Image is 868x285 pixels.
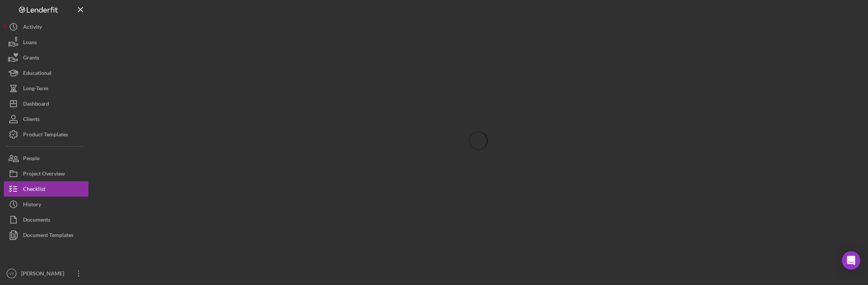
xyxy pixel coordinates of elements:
button: Long-Term [4,81,88,96]
div: Open Intercom Messenger [842,251,860,270]
button: Product Templates [4,127,88,142]
button: Project Overview [4,166,88,181]
button: People [4,151,88,166]
div: Activity [23,19,42,36]
div: People [23,151,40,168]
button: Activity [4,19,88,35]
button: Document Templates [4,227,88,243]
div: Educational [23,65,51,83]
button: Loans [4,35,88,50]
div: Long-Term [23,81,48,98]
div: Product Templates [23,127,68,144]
div: Clients [23,111,40,129]
div: History [23,197,41,214]
div: Dashboard [23,96,49,113]
div: Checklist [23,181,45,199]
button: Educational [4,65,88,81]
text: VT [9,272,14,276]
button: Grants [4,50,88,65]
div: Grants [23,50,39,67]
div: [PERSON_NAME] [19,266,69,283]
button: Dashboard [4,96,88,111]
div: Document Templates [23,227,73,245]
button: History [4,197,88,212]
div: Loans [23,35,37,52]
button: Documents [4,212,88,227]
button: Clients [4,111,88,127]
button: VT[PERSON_NAME] [4,266,88,281]
div: Project Overview [23,166,65,183]
button: Checklist [4,181,88,197]
div: Documents [23,212,50,229]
